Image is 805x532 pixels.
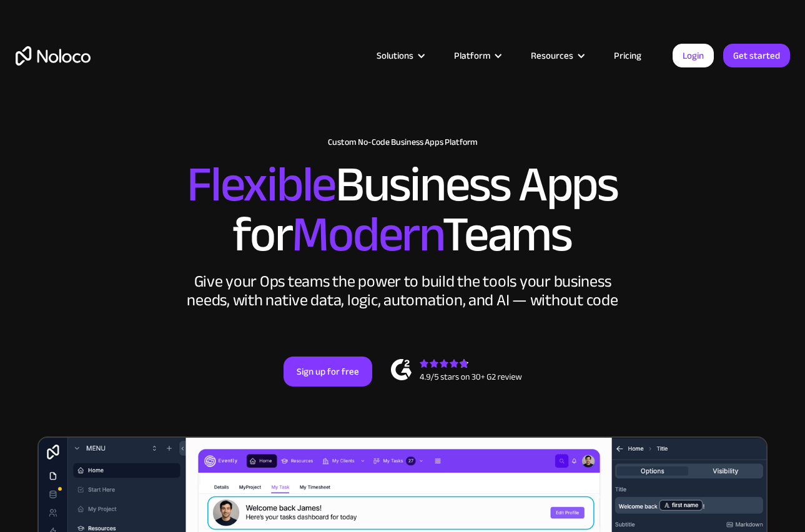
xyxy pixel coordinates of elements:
h2: Business Apps for Teams [16,160,790,260]
a: Login [673,44,714,67]
span: Modern [292,188,442,281]
a: Sign up for free [284,357,372,387]
a: home [16,46,91,66]
span: Flexible [187,138,335,231]
h1: Custom No-Code Business Apps Platform [16,137,790,147]
div: Solutions [377,47,413,64]
div: Resources [531,47,573,64]
div: Resources [515,47,598,64]
a: Pricing [598,47,657,64]
div: Platform [454,47,490,64]
div: Give your Ops teams the power to build the tools your business needs, with native data, logic, au... [184,272,621,310]
a: Get started [723,44,790,67]
div: Platform [438,47,515,64]
div: Solutions [361,47,438,64]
